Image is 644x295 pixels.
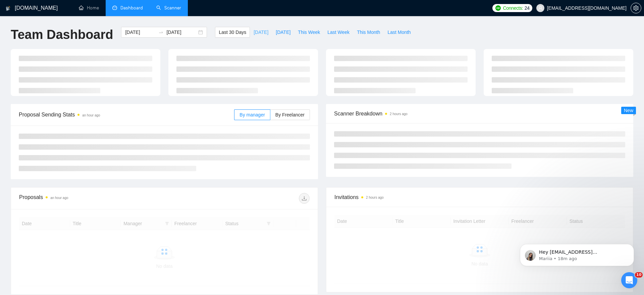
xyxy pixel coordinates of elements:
[631,5,641,11] a: setting
[158,30,164,35] span: swap-right
[156,5,181,11] a: searchScanner
[158,30,164,35] span: to
[250,27,272,38] button: [DATE]
[624,108,633,113] span: New
[525,4,530,12] span: 24
[366,196,384,199] time: 2 hours ago
[324,27,353,38] button: Last Week
[254,29,268,36] span: [DATE]
[621,272,637,288] iframe: Intercom live chat
[334,109,625,118] span: Scanner Breakdown
[357,29,380,36] span: This Month
[112,5,117,10] span: dashboard
[29,26,116,32] p: Message from Mariia, sent 18m ago
[635,272,643,278] span: 10
[82,113,100,117] time: an hour ago
[495,5,501,11] img: upwork-logo.png
[390,112,408,116] time: 2 hours ago
[120,5,143,11] span: Dashboard
[387,29,411,36] span: Last Month
[79,5,99,11] a: homeHome
[334,193,625,201] span: Invitations
[19,193,164,204] div: Proposals
[275,112,305,117] span: By Freelancer
[125,29,156,36] input: Start date
[353,27,384,38] button: This Month
[6,3,10,14] img: logo
[384,27,414,38] button: Last Month
[215,27,250,38] button: Last 30 Days
[50,196,68,200] time: an hour ago
[327,29,350,36] span: Last Week
[239,112,265,117] span: By manager
[29,19,115,118] span: Hey [EMAIL_ADDRESS][DOMAIN_NAME], Looks like your Upwork agency Akveo - Here to build your web an...
[219,29,246,36] span: Last 30 Days
[166,29,197,36] input: End date
[11,27,113,43] h1: Team Dashboard
[631,3,641,13] button: setting
[294,27,324,38] button: This Week
[510,230,644,277] iframe: Intercom notifications message
[298,29,320,36] span: This Week
[272,27,294,38] button: [DATE]
[276,29,290,36] span: [DATE]
[19,110,234,119] span: Proposal Sending Stats
[538,6,543,10] span: user
[503,4,523,12] span: Connects:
